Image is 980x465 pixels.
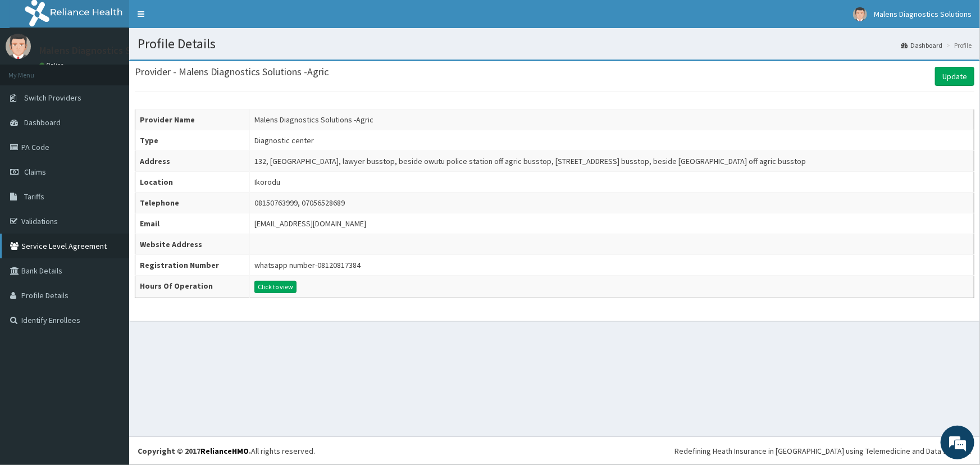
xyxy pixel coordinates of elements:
[135,213,250,234] th: Email
[138,37,972,51] h1: Profile Details
[135,110,250,130] th: Provider Name
[6,34,31,59] img: User Image
[135,193,250,213] th: Telephone
[184,6,211,33] div: Minimize live chat window
[853,7,867,21] img: User Image
[24,117,61,127] span: Dashboard
[254,114,373,125] div: Malens Diagnostics Solutions -Agric
[135,172,250,193] th: Location
[135,130,250,151] th: Type
[39,61,66,69] a: Online
[254,135,314,146] div: Diagnostic center
[135,151,250,172] th: Address
[254,197,345,208] div: 08150763999, 07056528689
[135,276,250,298] th: Hours Of Operation
[65,142,155,255] span: We're online!
[135,67,329,77] h3: Provider - Malens Diagnostics Solutions -Agric
[24,167,46,177] span: Claims
[943,40,972,50] li: Profile
[254,281,297,293] button: Click to view
[6,307,214,346] textarea: Type your message and hit 'Enter'
[901,40,942,50] a: Dashboard
[129,436,980,465] footer: All rights reserved.
[138,446,251,456] strong: Copyright © 2017 .
[39,45,167,56] p: Malens Diagnostics Solutions
[874,9,972,19] span: Malens Diagnostics Solutions
[254,218,366,229] div: [EMAIL_ADDRESS][DOMAIN_NAME]
[24,93,81,103] span: Switch Providers
[254,259,361,271] div: whatsapp number-08120817384
[135,234,250,255] th: Website Address
[21,56,45,84] img: d_794563401_company_1708531726252_794563401
[135,255,250,276] th: Registration Number
[58,63,189,77] div: Chat with us now
[254,156,806,167] div: 132, [GEOGRAPHIC_DATA], lawyer busstop, beside owutu police station off agric busstop, [STREET_AD...
[254,176,280,188] div: Ikorodu
[674,445,972,457] div: Redefining Heath Insurance in [GEOGRAPHIC_DATA] using Telemedicine and Data Science!
[200,446,249,456] a: RelianceHMO
[935,67,974,86] a: Update
[24,192,44,202] span: Tariffs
